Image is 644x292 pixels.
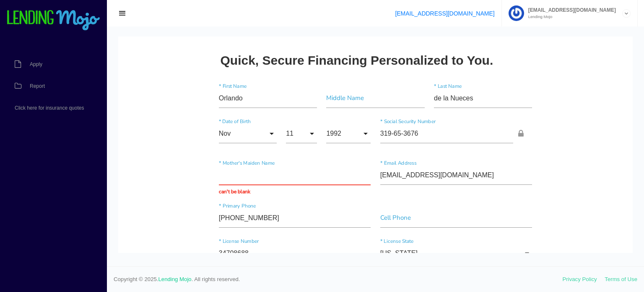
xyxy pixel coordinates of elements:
[158,276,192,282] a: Lending Mojo
[524,8,616,13] span: [EMAIL_ADDRESS][DOMAIN_NAME]
[30,62,42,67] span: Apply
[15,105,84,110] span: Click here for insurance quotes
[524,15,616,19] small: Lending Mojo
[6,10,101,31] img: logo-small.png
[114,275,563,284] span: Copyright © 2025. . All rights reserved.
[605,276,637,282] a: Terms of Use
[395,10,494,17] a: [EMAIL_ADDRESS][DOMAIN_NAME]
[509,5,524,21] img: Profile image
[563,276,597,282] a: Privacy Policy
[30,84,45,89] span: Report
[102,17,375,31] h2: Quick, Secure Financing Personalized to You.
